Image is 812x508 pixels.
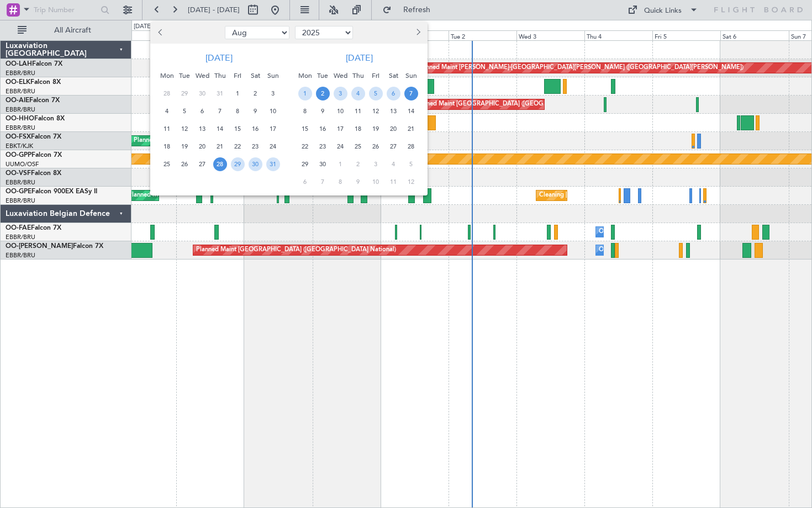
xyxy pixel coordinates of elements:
[176,155,193,173] div: 26-8-2025
[387,157,400,171] span: 4
[384,173,402,190] div: 11-10-2025
[158,102,176,120] div: 4-8-2025
[331,155,349,173] div: 1-10-2025
[178,104,192,118] span: 5
[249,104,262,118] span: 9
[196,140,209,154] span: 20
[264,155,282,173] div: 31-8-2025
[402,155,420,173] div: 5-10-2025
[367,102,384,120] div: 12-9-2025
[404,122,418,136] span: 21
[349,120,367,137] div: 18-9-2025
[387,175,400,189] span: 11
[211,120,229,137] div: 14-8-2025
[155,24,167,41] button: Previous month
[402,67,420,84] div: Sun
[158,67,176,84] div: Mon
[314,137,331,155] div: 23-9-2025
[404,140,418,154] span: 28
[296,102,314,120] div: 8-9-2025
[264,120,282,137] div: 17-8-2025
[178,87,192,100] span: 29
[314,120,331,137] div: 16-9-2025
[178,157,192,171] span: 26
[314,173,331,190] div: 7-10-2025
[367,120,384,137] div: 19-9-2025
[196,104,209,118] span: 6
[211,137,229,155] div: 21-8-2025
[402,120,420,137] div: 21-9-2025
[331,173,349,190] div: 8-10-2025
[196,87,209,100] span: 30
[351,104,365,118] span: 11
[193,67,211,84] div: Wed
[334,104,347,118] span: 10
[266,122,280,136] span: 17
[231,122,245,136] span: 15
[349,67,367,84] div: Thu
[316,140,330,154] span: 23
[160,104,174,118] span: 4
[334,157,347,171] span: 1
[331,120,349,137] div: 17-9-2025
[298,122,312,136] span: 15
[264,84,282,102] div: 3-8-2025
[314,67,331,84] div: Tue
[264,67,282,84] div: Sun
[178,122,192,136] span: 12
[176,120,193,137] div: 12-8-2025
[193,102,211,120] div: 6-8-2025
[229,155,246,173] div: 29-8-2025
[334,87,347,100] span: 3
[229,67,246,84] div: Fri
[351,157,365,171] span: 2
[367,67,384,84] div: Fri
[369,175,383,189] span: 10
[213,104,227,118] span: 7
[229,102,246,120] div: 8-8-2025
[402,102,420,120] div: 14-9-2025
[404,175,418,189] span: 12
[211,155,229,173] div: 28-8-2025
[176,102,193,120] div: 5-8-2025
[316,122,330,136] span: 16
[158,137,176,155] div: 18-8-2025
[334,140,347,154] span: 24
[249,157,262,171] span: 30
[295,26,353,39] select: Select year
[369,122,383,136] span: 19
[249,122,262,136] span: 16
[296,67,314,84] div: Mon
[369,104,383,118] span: 12
[349,173,367,190] div: 9-10-2025
[367,137,384,155] div: 26-9-2025
[384,84,402,102] div: 6-9-2025
[404,87,418,100] span: 7
[331,67,349,84] div: Wed
[229,137,246,155] div: 22-8-2025
[384,102,402,120] div: 13-9-2025
[246,120,264,137] div: 16-8-2025
[369,87,383,100] span: 5
[231,87,245,100] span: 1
[246,102,264,120] div: 9-8-2025
[367,84,384,102] div: 5-9-2025
[349,155,367,173] div: 2-10-2025
[412,24,424,41] button: Next month
[231,157,245,171] span: 29
[193,120,211,137] div: 13-8-2025
[316,157,330,171] span: 30
[314,84,331,102] div: 2-9-2025
[387,140,400,154] span: 27
[369,140,383,154] span: 26
[402,173,420,190] div: 12-10-2025
[264,102,282,120] div: 10-8-2025
[266,140,280,154] span: 24
[196,157,209,171] span: 27
[384,155,402,173] div: 4-10-2025
[176,84,193,102] div: 29-7-2025
[193,155,211,173] div: 27-8-2025
[231,104,245,118] span: 8
[158,155,176,173] div: 25-8-2025
[351,140,365,154] span: 25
